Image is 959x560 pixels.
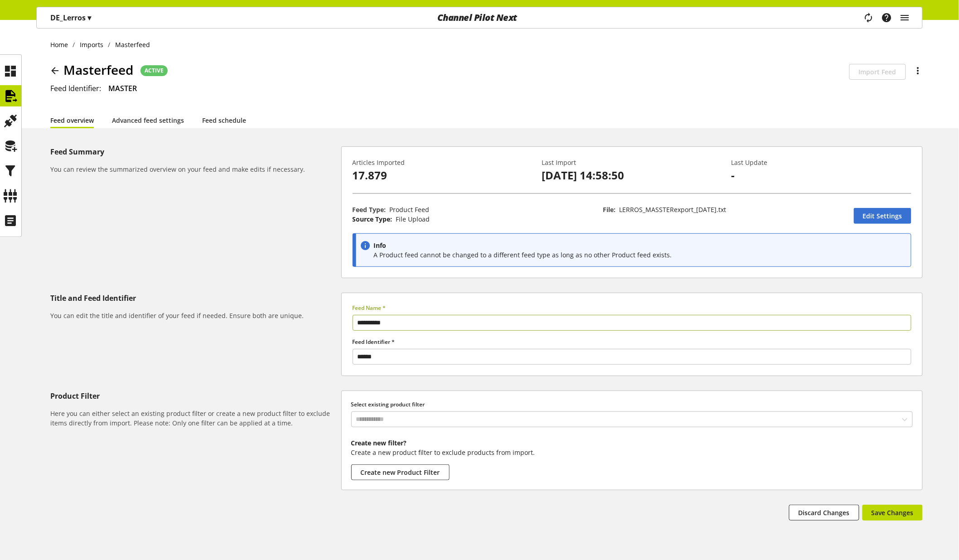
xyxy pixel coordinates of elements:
span: Import Feed [859,67,896,77]
p: Last Import [542,158,722,167]
span: ACTIVE [145,67,164,75]
button: Create new Product Filter [351,464,450,480]
a: Feed overview [50,116,94,125]
span: Feed Type: [353,205,386,214]
span: File: [603,205,616,214]
span: ▾ [87,13,91,23]
span: LERROS_MASSTERexport_2025-07-15.txt [620,205,727,214]
span: MASTER [108,83,137,93]
h6: You can edit the title and identifier of your feed if needed. Ensure both are unique. [50,311,338,320]
p: Articles Imported [353,158,533,167]
p: DE_Lerros [50,12,91,23]
p: - [731,167,911,183]
p: A Product feed cannot be changed to a different feed type as long as no other Product feed exists. [374,250,907,260]
span: File Upload [396,215,430,223]
h5: Feed Summary [50,146,338,157]
span: Discard Changes [799,508,850,517]
span: Create new Product Filter [361,468,440,477]
button: Import Feed [849,64,906,80]
a: Imports [75,40,108,49]
nav: main navigation [36,7,923,29]
button: Save Changes [862,505,923,521]
b: Create new filter? [351,439,407,447]
p: Create a new product filter to exclude products from import. [351,448,913,457]
p: 17.879 [353,167,533,183]
span: Feed Name * [353,304,386,312]
p: Info [374,241,907,250]
span: Feed Identifier * [353,338,395,346]
a: Edit Settings [854,208,911,224]
h6: Here you can either select an existing product filter or create a new product filter to exclude i... [50,409,338,428]
a: Home [50,40,73,49]
a: Advanced feed settings [112,116,184,125]
p: Last Update [731,158,911,167]
h6: You can review the summarized overview on your feed and make edits if necessary. [50,164,338,174]
p: [DATE] 14:58:50 [542,167,722,183]
span: Edit Settings [863,211,902,221]
label: Select existing product filter [351,401,913,409]
button: Discard Changes [789,505,859,521]
a: Feed schedule [202,116,246,125]
span: Masterfeed [63,60,133,79]
span: Source Type: [353,215,392,223]
span: Product Feed [390,205,430,214]
h5: Title and Feed Identifier [50,293,338,304]
span: Feed Identifier: [50,83,101,93]
span: Save Changes [872,508,914,517]
h5: Product Filter [50,391,338,401]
